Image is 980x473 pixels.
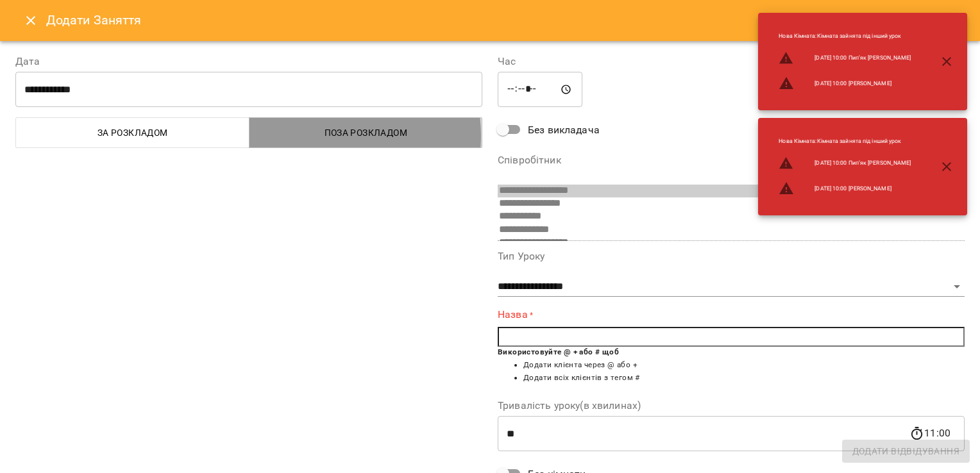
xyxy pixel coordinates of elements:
[15,56,482,67] label: Дата
[498,307,965,322] label: Назва
[498,401,965,411] label: Тривалість уроку(в хвилинах)
[498,347,619,356] b: Використовуйте @ + або # щоб
[15,117,249,148] button: За розкладом
[46,10,965,30] h6: Додати Заняття
[768,176,921,201] li: [DATE] 10:00 [PERSON_NAME]
[249,117,483,148] button: Поза розкладом
[498,56,965,67] label: Час
[768,71,921,96] li: [DATE] 10:00 [PERSON_NAME]
[768,151,921,176] li: [DATE] 10:00 Пип’як [PERSON_NAME]
[498,251,965,261] label: Тип Уроку
[15,5,46,36] button: Close
[523,372,965,385] li: Додати всіх клієнтів з тегом #
[768,46,921,71] li: [DATE] 10:00 Пип’як [PERSON_NAME]
[523,359,965,372] li: Додати клієнта через @ або +
[768,27,921,46] li: Нова Кімната : Кімната зайнята під інший урок
[257,125,475,140] span: Поза розкладом
[498,155,965,165] label: Співробітник
[768,132,921,151] li: Нова Кімната : Кімната зайнята під інший урок
[528,122,600,138] span: Без викладача
[24,125,242,140] span: За розкладом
